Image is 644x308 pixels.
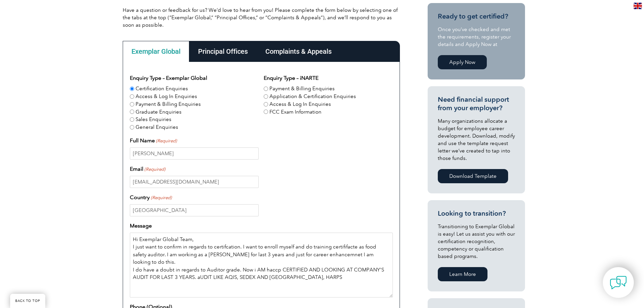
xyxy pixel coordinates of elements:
a: Apply Now [438,55,487,69]
label: Payment & Billing Enquiries [269,85,335,93]
label: Email [130,165,165,173]
img: en [634,3,642,9]
label: Sales Enquiries [136,116,171,123]
label: Access & Log In Enquiries [136,93,197,100]
legend: Enquiry Type – Exemplar Global [130,74,207,82]
span: (Required) [155,138,177,144]
label: Graduate Enquiries [136,108,182,116]
span: (Required) [144,166,165,173]
label: General Enquiries [136,123,178,131]
img: contact-chat.png [610,274,627,291]
label: Message [130,222,152,230]
a: BACK TO TOP [10,294,45,308]
p: Many organizations allocate a budget for employee career development. Download, modify and use th... [438,117,515,162]
span: (Required) [150,194,172,201]
h3: Ready to get certified? [438,12,515,21]
label: Access & Log In Enquiries [269,100,331,108]
legend: Enquiry Type – iNARTE [264,74,318,82]
a: Learn More [438,267,487,281]
div: Principal Offices [189,41,257,62]
h3: Need financial support from your employer? [438,95,515,112]
h3: Looking to transition? [438,209,515,218]
label: FCC Exam Information [269,108,321,116]
p: Once you’ve checked and met the requirements, register your details and Apply Now at [438,26,515,48]
label: Application & Certification Enquiries [269,93,356,100]
div: Complaints & Appeals [257,41,340,62]
label: Full Name [130,137,177,145]
label: Certification Enquiries [136,85,188,93]
div: Exemplar Global [123,41,189,62]
p: Transitioning to Exemplar Global is easy! Let us assist you with our certification recognition, c... [438,223,515,260]
a: Download Template [438,169,508,183]
label: Payment & Billing Enquiries [136,100,201,108]
label: Country [130,193,172,202]
p: Have a question or feedback for us? We’d love to hear from you! Please complete the form below by... [123,6,400,29]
